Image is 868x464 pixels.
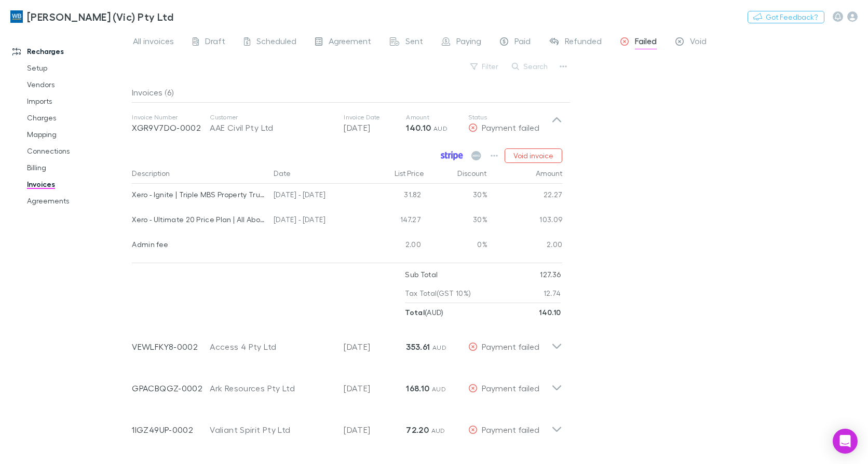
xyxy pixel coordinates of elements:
[405,36,423,49] span: Sent
[406,342,430,352] strong: 353.61
[433,125,447,132] span: AUD
[456,36,481,49] span: Paying
[132,184,265,206] div: Xero - Ignite | Triple MBS Property Trust
[2,43,138,60] a: Recharges
[210,121,333,134] div: AAE Civil Pty Ltd
[124,405,571,446] div: 1IGZ49UP-0002Valiant Spirit Pty Ltd[DATE]72.20 AUDPayment failed
[363,234,425,258] div: 2.00
[432,344,446,351] span: AUD
[406,425,429,435] strong: 72.20
[17,143,138,159] a: Connections
[344,382,406,394] p: [DATE]
[431,427,445,434] span: AUD
[405,303,443,322] p: ( AUD )
[344,340,406,353] p: [DATE]
[132,113,210,121] p: Invoice Number
[132,234,265,255] div: Admin fee
[210,113,333,121] p: Customer
[132,209,265,230] div: Xero - Ultimate 20 Price Plan | All About Excavations Pty Ltd
[133,36,174,49] span: All invoices
[507,60,554,73] button: Search
[17,176,138,193] a: Invoices
[482,122,539,132] span: Payment failed
[132,340,210,353] p: VEWLFKY8-0002
[269,209,363,234] div: [DATE] - [DATE]
[487,209,563,234] div: 103.09
[465,60,505,73] button: Filter
[425,209,487,234] div: 30%
[17,76,138,93] a: Vendors
[17,93,138,110] a: Imports
[468,113,551,121] p: Status
[17,60,138,76] a: Setup
[210,424,333,436] div: Valiant Spirit Pty Ltd
[17,110,138,126] a: Charges
[4,4,180,29] a: [PERSON_NAME] (Vic) Pty Ltd
[635,36,657,49] span: Failed
[514,36,531,49] span: Paid
[482,342,539,351] span: Payment failed
[487,234,563,258] div: 2.00
[329,36,371,49] span: Agreement
[269,184,363,209] div: [DATE] - [DATE]
[210,382,333,394] div: Ark Resources Pty Ltd
[17,126,138,143] a: Mapping
[432,385,446,393] span: AUD
[17,193,138,209] a: Agreements
[124,322,571,363] div: VEWLFKY8-0002Access 4 Pty Ltd[DATE]353.61 AUDPayment failed
[833,429,858,454] div: Open Intercom Messenger
[124,103,571,144] div: Invoice NumberXGR9V7DO-0002CustomerAAE Civil Pty LtdInvoice Date[DATE]Amount140.10 AUDStatusPayme...
[344,424,406,436] p: [DATE]
[363,184,425,209] div: 31.82
[425,184,487,209] div: 30%
[210,340,333,353] div: Access 4 Pty Ltd
[344,113,406,121] p: Invoice Date
[17,159,138,176] a: Billing
[205,36,225,49] span: Draft
[132,382,210,394] p: GPACBQGZ-0002
[132,424,210,436] p: 1IGZ49UP-0002
[405,265,438,284] p: Sub Total
[544,284,561,303] p: 12.74
[406,383,429,393] strong: 168.10
[482,383,539,393] span: Payment failed
[505,148,562,163] button: Void invoice
[482,425,539,434] span: Payment failed
[405,308,425,317] strong: Total
[344,121,406,134] p: [DATE]
[406,122,431,133] strong: 140.10
[487,184,563,209] div: 22.27
[425,234,487,258] div: 0%
[124,363,571,405] div: GPACBQGZ-0002Ark Resources Pty Ltd[DATE]168.10 AUDPayment failed
[539,308,561,317] strong: 140.10
[690,36,707,49] span: Void
[132,121,210,134] p: XGR9V7DO-0002
[748,11,824,23] button: Got Feedback?
[10,10,23,23] img: William Buck (Vic) Pty Ltd's Logo
[27,10,173,23] h3: [PERSON_NAME] (Vic) Pty Ltd
[565,36,602,49] span: Refunded
[256,36,296,49] span: Scheduled
[363,209,425,234] div: 147.27
[405,284,471,303] p: Tax Total (GST 10%)
[540,265,561,284] p: 127.36
[406,113,468,121] p: Amount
